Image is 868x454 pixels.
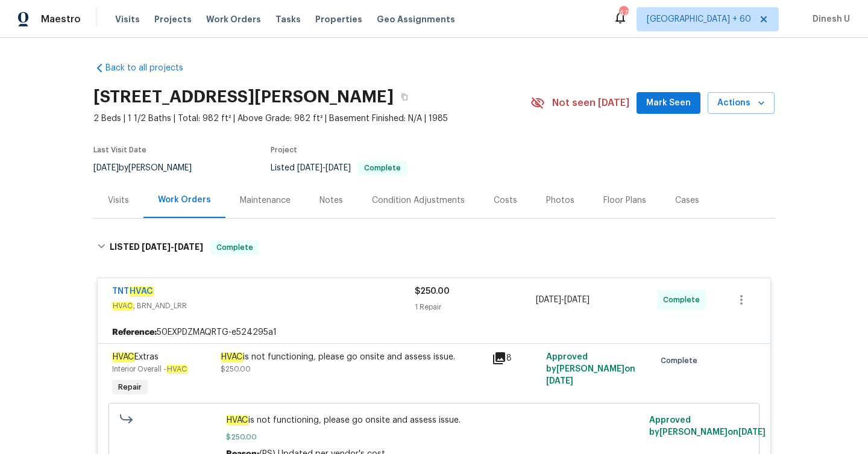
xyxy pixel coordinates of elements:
span: Projects [154,13,192,25]
span: - [297,164,351,172]
div: Costs [494,194,517,207]
span: Dinesh U [808,13,850,25]
span: Extras [112,352,159,362]
h2: [STREET_ADDRESS][PERSON_NAME] [93,91,394,103]
div: 8 [492,351,539,365]
span: Approved by [PERSON_NAME] on [649,416,766,437]
div: Visits [108,194,129,207]
span: Visits [115,13,140,25]
span: $250.00 [415,287,450,296]
div: 50EXPDZMAQRTG-e524295a1 [98,322,770,343]
em: HVAC [166,365,187,373]
button: Mark Seen [637,92,700,114]
span: [DATE] [297,164,322,172]
a: TNTHVAC [112,287,154,296]
span: Complete [661,355,702,367]
span: Complete [212,241,258,253]
div: Floor Plans [603,194,646,207]
div: Condition Adjustments [372,194,465,207]
span: [DATE] [738,428,766,437]
em: HVAC [129,287,154,296]
div: Maintenance [240,194,291,207]
span: - [142,243,203,251]
span: [DATE] [564,296,590,304]
span: is not functioning, please go onsite and assess issue. [226,414,643,426]
span: Work Orders [206,13,261,25]
span: [DATE] [142,243,171,251]
span: [DATE] [536,296,561,304]
span: Not seen [DATE] [552,97,629,109]
em: HVAC [112,302,133,310]
span: [DATE] [546,377,573,385]
span: Complete [663,294,705,306]
span: - [536,294,590,306]
div: 472 [619,7,627,19]
span: 2 Beds | 1 1/2 Baths | Total: 982 ft² | Above Grade: 982 ft² | Basement Finished: N/A | 1985 [93,113,530,125]
div: Cases [675,194,699,207]
div: Photos [546,194,574,207]
button: Copy Address [394,86,415,108]
span: Interior Overall - [112,365,187,373]
div: Work Orders [158,194,211,206]
span: Last Visit Date [93,146,146,154]
button: Actions [708,92,775,114]
span: [DATE] [93,164,119,172]
div: is not functioning, please go onsite and assess issue. [221,351,485,363]
em: HVAC [221,352,243,362]
span: Mark Seen [646,96,691,111]
a: Back to all projects [93,62,209,74]
span: [GEOGRAPHIC_DATA] + 60 [647,13,751,25]
div: LISTED [DATE]-[DATE]Complete [93,228,775,267]
h6: LISTED [110,240,203,255]
em: HVAC [112,352,134,362]
span: Repair [113,381,146,393]
span: Maestro [41,13,81,25]
span: Approved by [PERSON_NAME] on [546,353,635,385]
span: Project [271,146,297,154]
div: 1 Repair [415,301,536,313]
span: $250.00 [221,365,251,373]
b: Reference: [112,326,157,338]
span: $250.00 [226,431,643,443]
span: Listed [271,164,407,172]
span: [DATE] [174,243,203,251]
span: , BRN_AND_LRR [112,300,415,312]
em: HVAC [226,415,248,425]
div: Notes [319,194,343,207]
div: by [PERSON_NAME] [93,161,206,175]
span: [DATE] [325,164,351,172]
span: Tasks [275,15,301,23]
span: Actions [717,96,765,111]
span: Properties [315,13,362,25]
span: Geo Assignments [377,13,455,25]
span: Complete [359,164,406,172]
